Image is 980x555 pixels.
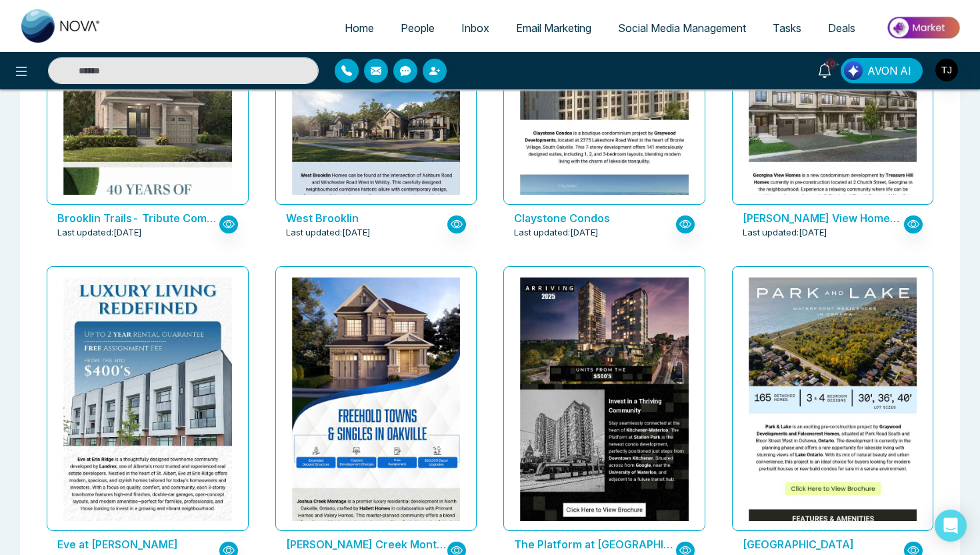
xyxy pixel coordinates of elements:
[618,21,746,35] span: Social Media Management
[286,226,371,239] span: Last updated: [DATE]
[825,58,837,70] span: 10+
[516,21,591,35] span: Email Marketing
[286,210,448,226] p: West Brooklin
[401,21,435,35] span: People
[514,226,599,239] span: Last updated: [DATE]
[503,15,605,41] a: Email Marketing
[345,21,374,35] span: Home
[57,536,219,552] p: Eve at Erin Ridge
[844,61,863,80] img: Lead Flow
[815,15,869,41] a: Deals
[935,59,958,81] img: User Avatar
[935,510,967,542] div: Open Intercom Messenger
[828,21,855,35] span: Deals
[743,210,905,226] p: Georgina View Home- Treasure Hill Homes
[331,15,387,41] a: Home
[21,9,101,43] img: Nova CRM Logo
[759,15,815,41] a: Tasks
[809,58,841,81] a: 10+
[461,21,489,35] span: Inbox
[286,536,448,552] p: Joshua Creek Montage-Hallet Homes
[841,58,923,83] button: AVON AI
[448,15,503,41] a: Inbox
[875,13,972,43] img: Market-place.gif
[57,226,142,239] span: Last updated: [DATE]
[605,15,759,41] a: Social Media Management
[867,63,911,79] span: AVON AI
[57,210,219,226] p: Brooklin Trails- Tribute Communities
[514,536,676,552] p: The Platform at Station Park Condos
[773,21,801,35] span: Tasks
[514,210,676,226] p: Claystone Condos
[743,226,827,239] span: Last updated: [DATE]
[743,536,905,552] p: Park & Lake
[387,15,448,41] a: People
